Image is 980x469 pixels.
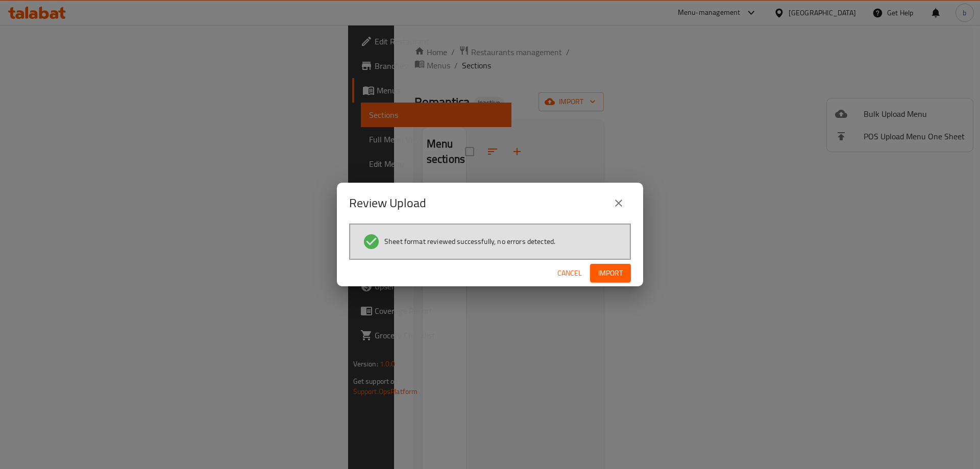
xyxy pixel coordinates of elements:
[598,267,623,280] span: Import
[606,191,631,215] button: close
[590,264,631,283] button: Import
[384,236,555,246] span: Sheet format reviewed successfully, no errors detected.
[557,267,582,280] span: Cancel
[553,264,586,283] button: Cancel
[349,195,426,211] h2: Review Upload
